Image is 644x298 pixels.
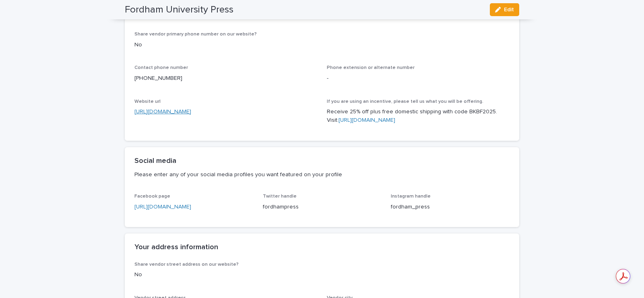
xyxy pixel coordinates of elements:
span: Twitter handle [263,194,297,199]
span: Edit [504,7,514,13]
a: [URL][DOMAIN_NAME] [339,117,395,123]
span: Instagram handle [391,194,431,199]
span: Share vendor street address on our website? [134,262,239,267]
p: [PHONE_NUMBER] [134,74,317,83]
a: [URL][DOMAIN_NAME] [134,204,191,210]
p: - [327,74,510,83]
p: Please enter any of your social media profiles you want featured on your profile [134,171,506,178]
span: Phone extension or alternate number [327,65,415,70]
span: If you are using an incentive, please tell us what you will be offering. [327,99,483,104]
h2: Social media [134,157,176,166]
p: No [134,41,510,49]
h2: Your address information [134,243,218,252]
p: Receive 25% off plus free domestic shipping with code BKBF2025. Visit: [327,108,510,125]
span: Contact phone number [134,65,188,70]
p: fordham_press [391,203,510,211]
p: No [134,271,510,279]
h2: Fordham University Press [125,4,233,16]
span: Share vendor primary phone number on our website? [134,32,257,37]
p: fordhampress [263,203,382,211]
a: [URL][DOMAIN_NAME] [134,109,191,115]
span: Website url [134,99,161,104]
button: Edit [490,3,519,16]
span: Facebook page [134,194,170,199]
